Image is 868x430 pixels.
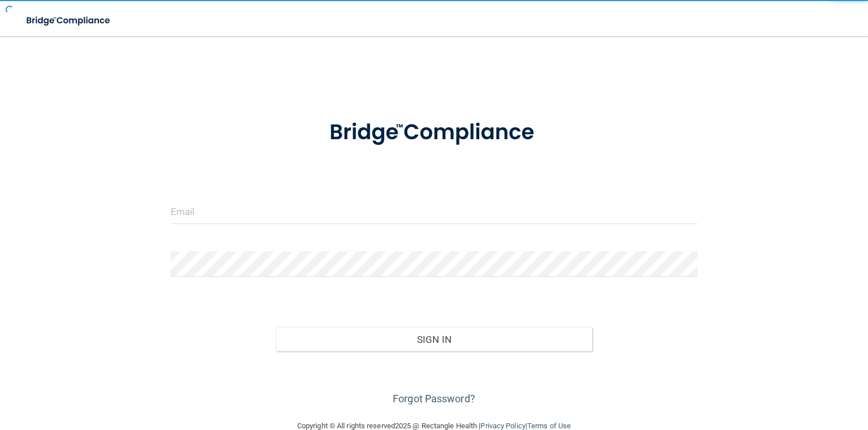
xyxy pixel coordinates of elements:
a: Terms of Use [527,422,571,430]
input: Email [171,199,697,224]
img: bridge_compliance_login_screen.278c3ca4.svg [17,9,121,32]
a: Privacy Policy [480,422,525,430]
img: bridge_compliance_login_screen.278c3ca4.svg [307,104,562,161]
a: Forgot Password? [393,393,475,405]
button: Sign In [276,327,592,352]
